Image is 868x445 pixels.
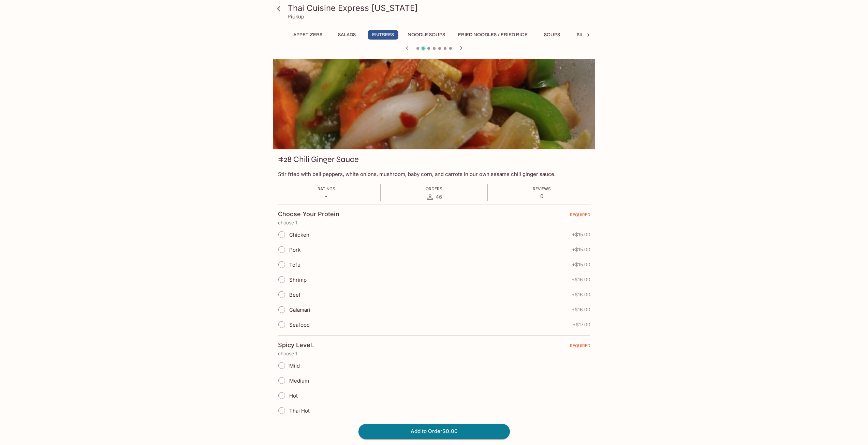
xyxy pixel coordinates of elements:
[318,186,335,191] span: Ratings
[426,186,442,191] span: Orders
[278,171,590,177] p: Stir fried with bell peppers, white onions, mushroom, baby corn, and carrots in our own sesame ch...
[289,292,301,298] span: Beef
[572,292,590,297] span: + $16.00
[533,193,551,199] p: 0
[289,232,309,238] span: Chicken
[436,194,442,200] span: 46
[289,277,307,283] span: Shrimp
[572,232,590,237] span: + $15.00
[572,277,590,282] span: + $16.00
[289,362,300,369] span: Mild
[289,392,298,399] span: Hot
[573,30,609,40] button: Side Order
[533,186,551,191] span: Reviews
[572,262,590,267] span: + $15.00
[289,262,300,268] span: Tofu
[572,247,590,252] span: + $15.00
[278,341,314,349] h4: Spicy Level.
[289,307,310,313] span: Calamari
[289,247,300,253] span: Pork
[290,30,326,40] button: Appetizers
[273,59,595,149] div: #28 Chili Ginger Sauce
[289,407,310,414] span: Thai Hot
[454,30,531,40] button: Fried Noodles / Fried Rice
[278,220,590,225] p: choose 1
[278,351,590,356] p: choose 1
[570,343,590,351] span: REQUIRED
[572,307,590,312] span: + $16.00
[368,30,398,40] button: Entrees
[358,424,510,439] button: Add to Order$0.00
[278,154,359,165] h3: #28 Chili Ginger Sauce
[289,322,310,328] span: Seafood
[289,377,309,384] span: Medium
[288,3,592,13] h3: Thai Cuisine Express [US_STATE]
[404,30,449,40] button: Noodle Soups
[288,13,304,20] p: Pickup
[332,30,362,40] button: Salads
[573,322,590,327] span: + $17.00
[537,30,568,40] button: Soups
[570,212,590,220] span: REQUIRED
[318,193,335,199] p: -
[278,210,339,218] h4: Choose Your Protein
